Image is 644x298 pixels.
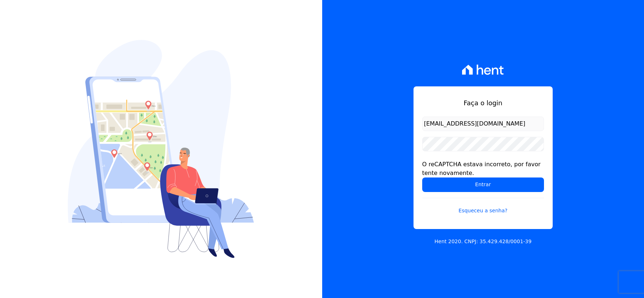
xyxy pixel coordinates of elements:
input: Email [422,117,544,131]
img: Login [68,40,254,258]
a: Esqueceu a senha? [422,198,544,215]
h1: Faça o login [422,98,544,108]
input: Entrar [422,177,544,192]
p: Hent 2020. CNPJ: 35.429.428/0001-39 [435,238,532,245]
div: O reCAPTCHA estava incorreto, por favor tente novamente. [422,160,544,177]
